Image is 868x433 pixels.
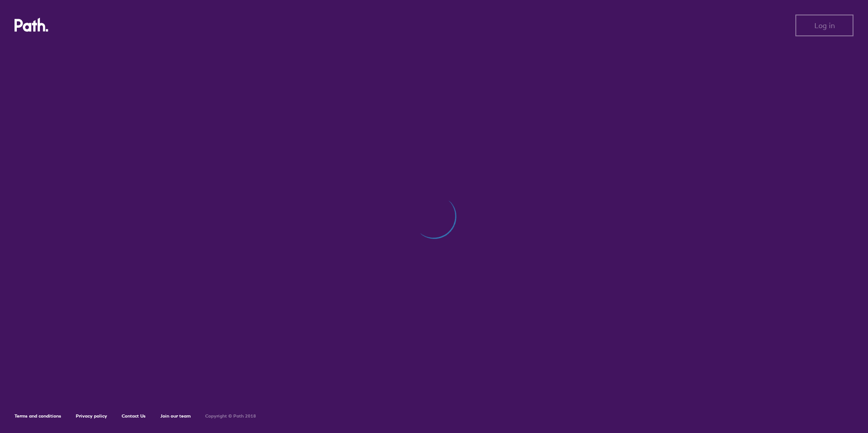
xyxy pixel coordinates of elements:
[122,413,146,419] a: Contact Us
[160,413,191,419] a: Join our team
[15,413,61,419] a: Terms and conditions
[814,21,835,30] span: Log in
[795,15,853,36] button: Log in
[205,413,256,419] h6: Copyright © Path 2018
[76,413,107,419] a: Privacy policy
